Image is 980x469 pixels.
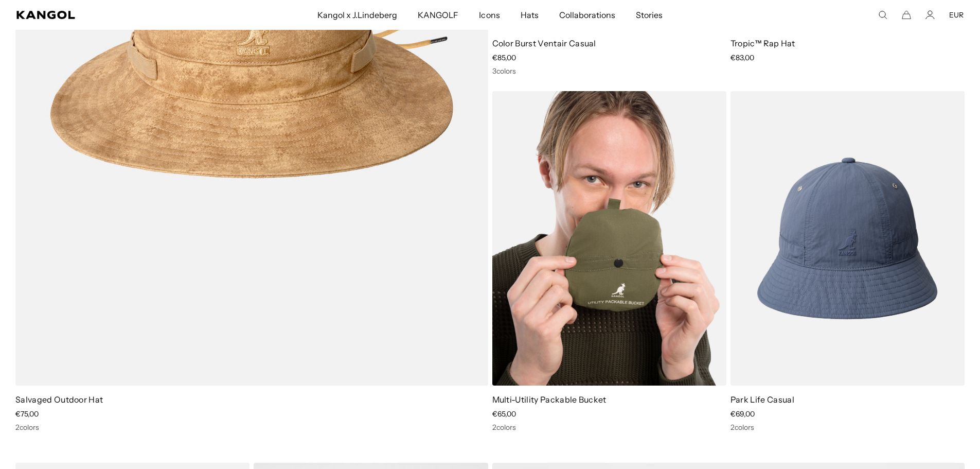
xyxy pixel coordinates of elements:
a: Park Life Casual [730,394,794,405]
div: 2 colors [730,423,965,432]
a: Account [925,10,935,20]
span: €85,00 [492,53,516,62]
a: Kangol [16,11,210,19]
div: 2 colors [15,423,488,432]
div: 2 colors [492,423,726,432]
summary: Search here [878,10,887,20]
img: Multi-Utility Packable Bucket [492,91,726,386]
span: €65,00 [492,409,516,419]
img: Park Life Casual [730,91,965,386]
span: €83,00 [730,53,754,62]
button: Cart [902,10,911,20]
a: Salvaged Outdoor Hat [15,394,103,405]
button: EUR [949,10,964,20]
a: Multi-Utility Packable Bucket [492,394,607,405]
a: Tropic™ Rap Hat [730,38,795,48]
div: 3 colors [492,66,726,76]
span: €75,00 [15,409,39,419]
a: Color Burst Ventair Casual [492,38,596,48]
span: €69,00 [730,409,755,419]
